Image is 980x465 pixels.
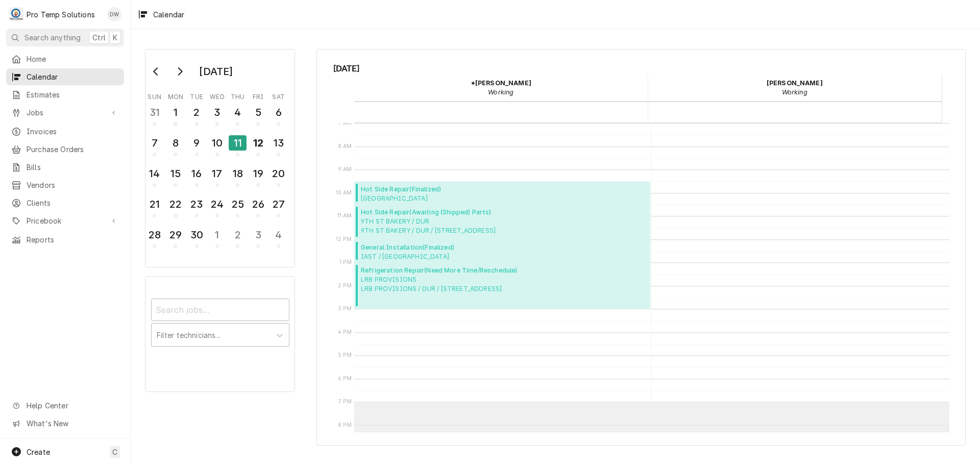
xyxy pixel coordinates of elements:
div: 20 [271,166,286,181]
strong: *[PERSON_NAME] [471,79,531,87]
div: 2 [189,105,205,120]
button: Go to next month [169,63,190,80]
span: 6 PM [335,375,355,383]
a: Calendar [6,68,124,85]
span: Home [27,54,119,64]
div: Hot Side Repair(Finalized)[GEOGRAPHIC_DATA][PERSON_NAME] / DUR / [STREET_ADDRESS][PERSON_NAME] [354,182,650,205]
input: Search jobs... [151,299,289,321]
span: Clients [27,198,119,208]
div: 8 [167,135,183,151]
a: Invoices [6,123,124,140]
div: *Kevin Williams - Working [354,75,648,101]
span: Jobs [27,107,104,118]
span: 12 PM [333,235,355,243]
span: 5 PM [335,351,355,359]
div: 5 [250,105,266,120]
span: 3 PM [335,305,355,313]
a: Vendors [6,177,124,193]
div: [Service] Hot Side Repair TOBACCO ROAD SPORTS CAFE TOBACCO RD / DUR / 280 S Mangum St, Durham, NC... [354,182,650,205]
span: 1 PM [337,258,355,266]
div: 28 [146,227,162,242]
em: Working [782,88,807,96]
a: Go to Help Center [6,397,124,414]
div: 30 [189,227,205,242]
span: 8 AM [335,142,355,151]
div: 21 [146,197,162,212]
div: 24 [209,197,225,212]
th: Monday [165,89,186,102]
span: Invoices [27,126,119,137]
div: 3 [209,105,225,120]
div: [DATE] [195,63,236,80]
span: 9TH ST BAKERY / DUR 9TH ST BAKERY / DUR / [STREET_ADDRESS] [361,217,496,235]
span: Reports [27,234,119,245]
th: Tuesday [186,89,207,102]
div: 13 [271,135,286,151]
div: P [9,7,23,21]
span: Help Center [27,400,118,411]
div: 7 [146,135,162,151]
span: Vendors [27,180,119,190]
span: 10 AM [333,189,355,197]
em: Working [488,88,513,96]
div: Calendar Calendar [316,49,966,446]
div: [Service] Hot Side Repair 9TH ST BAKERY / DUR 9TH ST BAKERY / DUR / 136 E Chapel Hill St, Durham,... [354,205,650,239]
div: Calendar Filters [151,289,289,357]
a: Reports [6,231,124,248]
div: Calendar Filters [145,276,295,391]
div: Pro Temp Solutions [27,9,95,20]
div: 22 [167,197,183,212]
div: 1 [167,105,183,120]
th: Wednesday [207,89,227,102]
div: 11 [229,135,247,151]
div: 15 [167,166,183,181]
th: Friday [248,89,268,102]
div: General Installation(Finalized)IAST / [GEOGRAPHIC_DATA]IAST- DUR #1 / [STREET_ADDRESS] [354,240,650,263]
div: Calendar Day Picker [145,49,295,267]
div: 1 [209,227,225,242]
span: 7 PM [336,398,355,406]
span: General Installation ( Finalized ) [361,243,470,252]
div: 26 [250,197,266,212]
th: Sunday [144,89,165,102]
span: What's New [27,418,118,429]
th: Saturday [268,89,289,102]
a: Estimates [6,86,124,103]
th: Thursday [228,89,248,102]
a: Purchase Orders [6,141,124,158]
div: 10 [209,135,225,151]
a: Clients [6,194,124,211]
span: Create [27,448,50,456]
div: 31 [146,105,162,120]
span: [GEOGRAPHIC_DATA] [PERSON_NAME] / DUR / [STREET_ADDRESS][PERSON_NAME] [361,194,548,202]
div: Hot Side Repair(Awaiting (Shipped) Parts)9TH ST BAKERY / DUR9TH ST BAKERY / DUR / [STREET_ADDRESS] [354,205,650,239]
div: Refrigeration Repair(Need More Time/Reschedule)LRB PROVISIONSLRB PROVISIONS / DUR / [STREET_ADDRESS] [354,263,650,309]
strong: [PERSON_NAME] [767,79,823,87]
span: Calendar [27,71,119,82]
div: [Service] Refrigeration Repair LRB PROVISIONS LRB PROVISIONS / DUR / 2009 Guess Rd, Durham, NC 27... [354,263,650,309]
div: 25 [230,197,246,212]
div: [Service] General Installation IAST / DURHAM IAST- DUR #1 / 605 W Main St, Durham, NC 27701 ID: 0... [354,240,650,263]
div: DW [107,7,121,21]
span: Hot Side Repair ( Awaiting (Shipped) Parts ) [361,208,496,217]
span: 11 AM [335,212,355,220]
div: 6 [271,105,286,120]
button: Go to previous month [146,63,166,80]
span: 9 AM [335,165,355,174]
div: 12 [250,135,266,151]
div: Pro Temp Solutions's Avatar [9,7,23,21]
span: Pricebook [27,215,104,226]
span: Hot Side Repair ( Finalized ) [361,185,548,194]
span: 2 PM [335,282,355,290]
div: 4 [230,105,246,120]
span: Refrigeration Repair ( Need More Time/Reschedule ) [361,266,518,275]
div: 23 [189,197,205,212]
div: Dakota Williams - Working [648,75,942,101]
a: Go to What's New [6,415,124,432]
div: 17 [209,166,225,181]
span: 8 PM [335,421,355,429]
div: 3 [250,227,266,242]
span: Search anything [24,32,81,43]
span: Bills [27,162,119,173]
span: 7 AM [336,119,355,127]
